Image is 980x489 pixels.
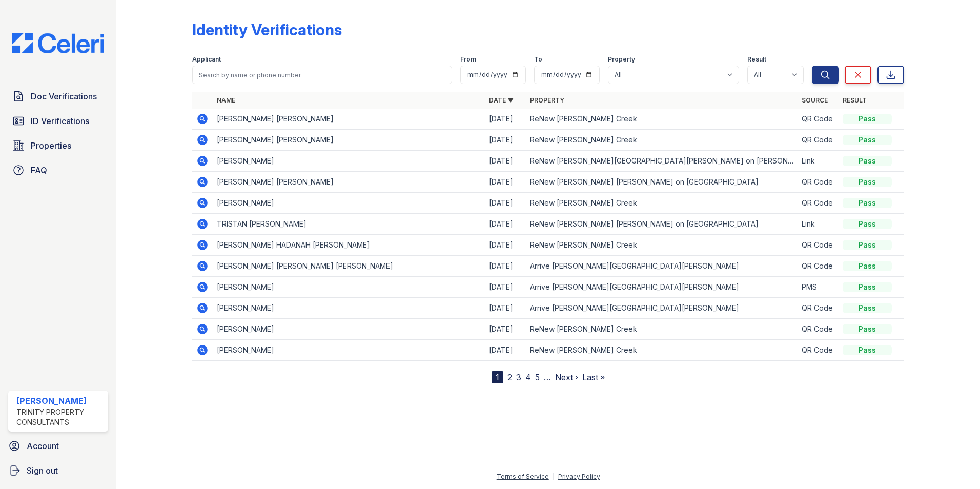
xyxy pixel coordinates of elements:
div: Pass [843,345,892,355]
div: Identity Verifications [192,21,342,39]
td: [PERSON_NAME] [213,319,485,340]
td: [PERSON_NAME] [PERSON_NAME] [PERSON_NAME] [213,256,485,277]
td: QR Code [798,193,839,214]
span: … [544,371,551,383]
label: From [460,55,476,64]
span: FAQ [31,164,47,176]
div: Pass [843,114,892,124]
a: Last » [582,372,605,382]
td: [DATE] [485,340,526,361]
td: [PERSON_NAME] [213,193,485,214]
span: Doc Verifications [31,90,97,103]
a: ID Verifications [8,111,108,131]
td: [PERSON_NAME] [213,298,485,319]
div: Pass [843,177,892,187]
td: ReNew [PERSON_NAME] Creek [526,235,798,256]
input: Search by name or phone number [192,66,452,84]
div: [PERSON_NAME] [16,395,104,407]
a: Terms of Service [497,473,549,480]
div: Pass [843,156,892,166]
div: Pass [843,240,892,250]
td: QR Code [798,319,839,340]
td: [DATE] [485,193,526,214]
td: ReNew [PERSON_NAME] Creek [526,130,798,151]
div: Pass [843,303,892,313]
td: [DATE] [485,214,526,235]
td: [DATE] [485,277,526,298]
td: ReNew [PERSON_NAME] Creek [526,193,798,214]
div: Pass [843,282,892,292]
a: Doc Verifications [8,86,108,107]
a: Properties [8,135,108,156]
td: [DATE] [485,256,526,277]
td: [PERSON_NAME] [PERSON_NAME] [213,109,485,130]
td: QR Code [798,235,839,256]
td: QR Code [798,172,839,193]
td: Link [798,214,839,235]
td: [PERSON_NAME] [213,340,485,361]
td: [DATE] [485,109,526,130]
td: TRISTAN [PERSON_NAME] [213,214,485,235]
label: Result [747,55,766,64]
td: ReNew [PERSON_NAME] Creek [526,109,798,130]
label: Applicant [192,55,221,64]
div: Pass [843,135,892,145]
div: Pass [843,261,892,271]
span: Account [27,440,59,452]
td: Arrive [PERSON_NAME][GEOGRAPHIC_DATA][PERSON_NAME] [526,277,798,298]
a: 4 [525,372,531,382]
a: Source [802,96,828,104]
td: [PERSON_NAME] HADANAH [PERSON_NAME] [213,235,485,256]
div: Pass [843,198,892,208]
td: [PERSON_NAME] [213,151,485,172]
td: [PERSON_NAME] [PERSON_NAME] [213,130,485,151]
a: FAQ [8,160,108,180]
td: ReNew [PERSON_NAME][GEOGRAPHIC_DATA][PERSON_NAME] on [PERSON_NAME] [526,151,798,172]
td: PMS [798,277,839,298]
td: [DATE] [485,172,526,193]
td: QR Code [798,109,839,130]
label: To [534,55,542,64]
td: QR Code [798,130,839,151]
td: Arrive [PERSON_NAME][GEOGRAPHIC_DATA][PERSON_NAME] [526,256,798,277]
a: Account [4,436,112,456]
td: QR Code [798,298,839,319]
td: ReNew [PERSON_NAME] Creek [526,319,798,340]
td: Arrive [PERSON_NAME][GEOGRAPHIC_DATA][PERSON_NAME] [526,298,798,319]
td: [PERSON_NAME] [213,277,485,298]
td: [DATE] [485,130,526,151]
td: [DATE] [485,319,526,340]
div: Pass [843,324,892,334]
label: Property [608,55,635,64]
a: Sign out [4,460,112,481]
td: [DATE] [485,298,526,319]
td: [PERSON_NAME] [PERSON_NAME] [213,172,485,193]
div: | [553,473,555,480]
td: ReNew [PERSON_NAME] [PERSON_NAME] on [GEOGRAPHIC_DATA] [526,214,798,235]
td: QR Code [798,340,839,361]
a: 5 [535,372,540,382]
td: [DATE] [485,235,526,256]
td: QR Code [798,256,839,277]
span: Properties [31,139,71,152]
span: ID Verifications [31,115,89,127]
a: Result [843,96,867,104]
a: Name [217,96,235,104]
div: 1 [492,371,503,383]
div: Trinity Property Consultants [16,407,104,427]
a: Date ▼ [489,96,514,104]
a: Next › [555,372,578,382]
a: 3 [516,372,521,382]
img: CE_Logo_Blue-a8612792a0a2168367f1c8372b55b34899dd931a85d93a1a3d3e32e68fde9ad4.png [4,33,112,53]
span: Sign out [27,464,58,477]
td: ReNew [PERSON_NAME] Creek [526,340,798,361]
td: ReNew [PERSON_NAME] [PERSON_NAME] on [GEOGRAPHIC_DATA] [526,172,798,193]
a: Privacy Policy [558,473,600,480]
div: Pass [843,219,892,229]
td: [DATE] [485,151,526,172]
a: 2 [507,372,512,382]
td: Link [798,151,839,172]
a: Property [530,96,564,104]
